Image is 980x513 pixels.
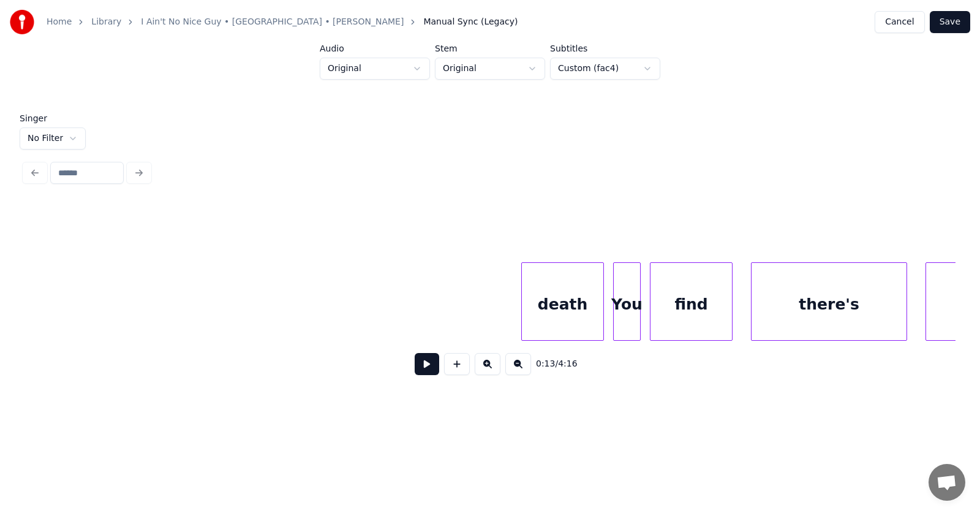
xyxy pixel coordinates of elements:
label: Singer [20,114,86,123]
nav: breadcrumb [47,16,518,28]
button: Save [930,11,970,33]
div: / [536,358,565,370]
a: Open chat [929,464,965,501]
label: Audio [320,44,430,53]
span: Manual Sync (Legacy) [423,16,518,28]
a: Library [91,16,121,28]
label: Stem [435,44,545,53]
a: I Ain't No Nice Guy • [GEOGRAPHIC_DATA] • [PERSON_NAME] [141,16,404,28]
label: Subtitles [550,44,660,53]
button: Cancel [875,11,924,33]
img: youka [10,10,34,34]
span: 4:16 [558,358,577,370]
a: Home [47,16,72,28]
span: 0:13 [536,358,555,370]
